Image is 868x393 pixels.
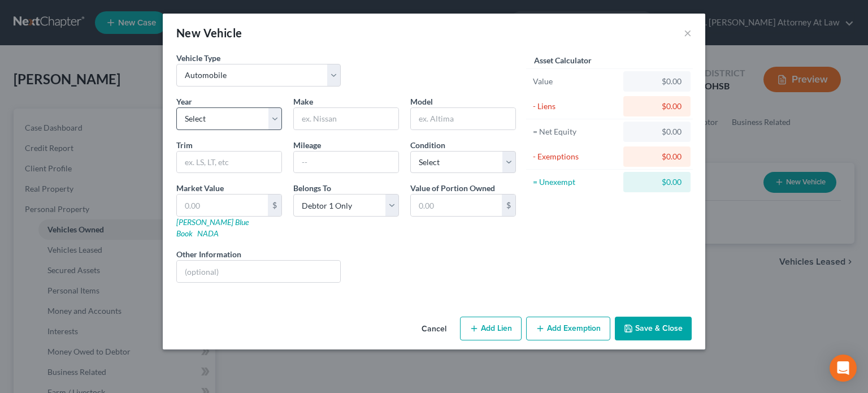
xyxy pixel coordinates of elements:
[526,317,610,340] button: Add Exemption
[533,176,618,188] div: = Unexempt
[502,195,515,216] div: $
[293,183,331,193] span: Belongs To
[293,139,321,151] label: Mileage
[684,26,692,40] button: ×
[615,317,692,340] button: Save & Close
[632,101,682,112] div: $0.00
[410,182,495,194] label: Value of Portion Owned
[176,96,192,107] label: Year
[411,195,502,216] input: 0.00
[293,97,313,106] span: Make
[533,126,618,137] div: = Net Equity
[177,195,268,216] input: 0.00
[176,182,224,194] label: Market Value
[413,318,455,340] button: Cancel
[410,96,433,107] label: Model
[177,261,340,282] input: (optional)
[411,108,515,129] input: ex. Altima
[177,152,281,173] input: ex. LS, LT, etc
[176,52,220,64] label: Vehicle Type
[632,126,682,137] div: $0.00
[176,248,241,260] label: Other Information
[294,152,398,173] input: --
[294,108,398,129] input: ex. Nissan
[197,228,219,238] a: NADA
[460,317,522,340] button: Add Lien
[632,151,682,162] div: $0.00
[830,355,857,382] div: Open Intercom Messenger
[534,54,592,66] label: Asset Calculator
[533,76,618,87] div: Value
[533,151,618,162] div: - Exemptions
[268,195,281,216] div: $
[410,139,445,151] label: Condition
[632,176,682,188] div: $0.00
[176,139,193,151] label: Trim
[176,217,249,238] a: [PERSON_NAME] Blue Book
[632,76,682,87] div: $0.00
[176,25,242,41] div: New Vehicle
[533,101,618,112] div: - Liens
